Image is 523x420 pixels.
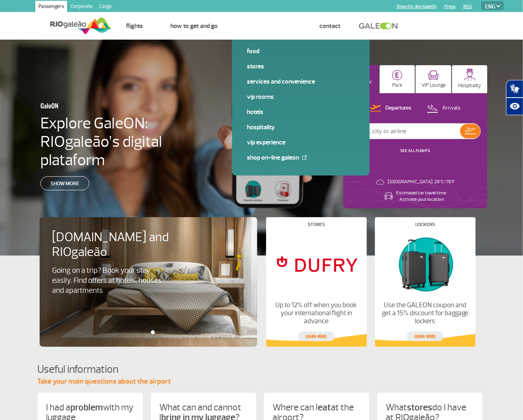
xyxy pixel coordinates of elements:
[425,103,463,114] button: Arrivals
[247,123,355,132] a: Hospitality
[428,70,439,80] img: vipRoom.svg
[350,124,460,139] input: Flight, city or airline
[506,80,523,98] button: Abrir tradutor de língua de sinais.
[35,1,67,14] a: Passengers
[388,179,455,185] p: [GEOGRAPHIC_DATA]: 26°C/78°F
[67,1,96,14] a: Corporate
[407,332,444,341] a: Learn more
[368,103,414,114] button: Departures
[298,332,335,341] a: Learn more
[40,176,89,190] a: Show more
[464,68,476,81] img: hospitality.svg
[247,108,355,116] a: Hotels
[415,222,435,227] h4: Lockers
[126,22,143,30] a: Flights
[459,83,481,89] p: Hospitality
[247,62,355,71] a: Stores
[308,222,325,227] h4: Stores
[40,97,174,114] h3: GaleON
[392,82,403,88] p: Park
[407,402,433,413] strong: stores
[302,155,307,160] img: External Link Icon
[380,65,415,93] button: Park
[71,402,103,413] strong: problem
[318,402,331,413] strong: eat
[397,190,447,203] p: Estimated car travel time: Activate your location
[247,77,355,86] a: Services and Convenience
[38,377,486,386] p: Take your main questions about the airport
[96,1,115,14] a: Cargo
[40,114,213,169] h4: Explore GaleON: RIOgaleão’s digital plataform
[247,153,355,162] a: Shop On-line GaleOn
[416,65,451,93] button: VIP Lounge
[320,22,341,30] a: Contact
[506,80,523,115] div: Plugin de acessibilidade da Hand Talk.
[445,4,455,9] a: Press
[247,92,355,101] a: VIP Rooms
[385,104,411,112] p: Departures
[381,233,469,295] img: Lockers
[442,104,461,112] p: Arrivals
[401,148,431,153] a: SEE ALL FLIGHTS
[273,233,360,295] img: Stores
[247,138,355,147] a: VIP Experience
[246,22,292,30] a: Explore RIOgaleão
[171,22,218,30] a: How to get and go
[421,82,446,88] p: VIP Lounge
[463,4,472,9] a: RQS
[247,47,355,56] a: Food
[52,230,180,260] h4: [DOMAIN_NAME] and RIOgaleão
[52,230,244,296] a: [DOMAIN_NAME] and RIOgaleãoGoing on a trip? Book your stay easily. Find offers at hotels, houses ...
[397,4,437,9] a: Shop On-line GaleOn
[392,70,403,80] img: carParkingHome.svg
[398,148,433,154] button: SEE ALL FLIGHTS
[452,65,488,93] button: Hospitality
[506,98,523,115] button: Abrir recursos assistivos.
[52,266,166,296] p: Going on a trip? Book your stay easily. Find offers at hotels, houses and apartments
[381,301,469,325] p: Use the GALEON coupon and get a 15% discount for baggage lockers
[273,301,360,325] p: Up to 12% off when you book your international flight in advance
[38,362,486,377] h4: Useful information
